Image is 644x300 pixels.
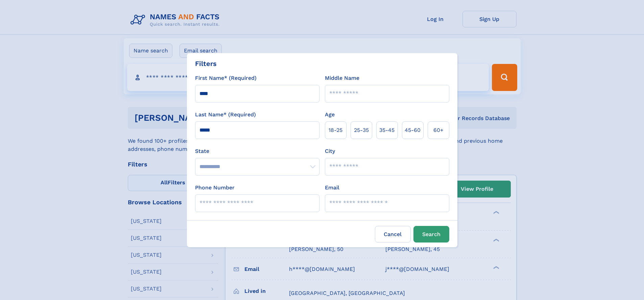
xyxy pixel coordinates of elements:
[375,226,411,243] label: Cancel
[325,184,339,192] label: Email
[354,126,369,134] span: 25‑35
[195,59,217,69] div: Filters
[413,226,449,243] button: Search
[325,111,335,119] label: Age
[329,126,342,134] span: 18‑25
[195,74,257,82] label: First Name* (Required)
[379,126,395,134] span: 35‑45
[195,184,235,192] label: Phone Number
[405,126,421,134] span: 45‑60
[325,147,335,155] label: City
[325,74,359,82] label: Middle Name
[195,147,319,155] label: State
[433,126,444,134] span: 60+
[195,111,256,119] label: Last Name* (Required)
